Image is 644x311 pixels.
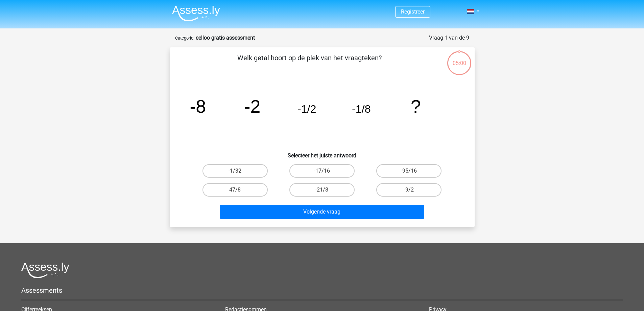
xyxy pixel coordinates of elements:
tspan: -8 [190,96,206,116]
h5: Assessments [21,286,623,294]
h6: Selecteer het juiste antwoord [181,147,464,159]
tspan: ? [411,96,421,116]
a: Registreer [401,8,425,15]
label: -1/32 [202,164,268,178]
p: Welk getal hoort op de plek van het vraagteken? [181,53,438,73]
label: -95/16 [376,164,442,178]
tspan: -1/2 [297,103,316,115]
img: Assessly [172,5,220,21]
label: 47/8 [202,183,268,197]
tspan: -2 [244,96,260,116]
div: 05:00 [447,50,472,67]
small: Categorie: [175,36,194,41]
label: -21/8 [289,183,355,197]
label: -9/2 [376,183,442,197]
div: Vraag 1 van de 9 [429,34,469,42]
label: -17/16 [289,164,355,178]
button: Volgende vraag [220,205,424,219]
img: Assessly logo [21,262,69,278]
strong: eelloo gratis assessment [196,35,255,41]
tspan: -1/8 [352,103,371,115]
